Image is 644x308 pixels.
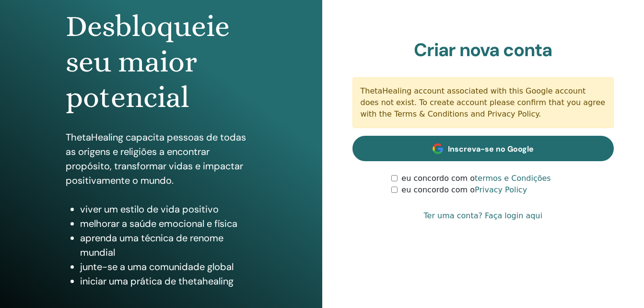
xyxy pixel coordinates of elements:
li: viver um estilo de vida positivo [80,202,257,216]
h2: Criar nova conta [352,39,614,61]
p: ThetaHealing capacita pessoas de todas as origens e religiões a encontrar propósito, transformar ... [66,130,257,188]
li: aprenda uma técnica de renome mundial [80,231,257,260]
li: junte-se a uma comunidade global [80,260,257,274]
a: Ter uma conta? Faça login aqui [424,210,542,222]
label: eu concordo com o [401,173,550,184]
li: melhorar a saúde emocional e física [80,216,257,231]
label: eu concordo com o [401,184,527,196]
a: termos e Condições [475,174,551,183]
div: ThetaHealing account associated with this Google account does not exist. To create account please... [352,77,614,128]
li: iniciar uma prática de thetahealing [80,274,257,288]
a: Inscreva-se no Google [352,136,614,161]
h1: Desbloqueie seu maior potencial [66,9,257,116]
span: Inscreva-se no Google [448,144,534,154]
a: Privacy Policy [475,185,527,194]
